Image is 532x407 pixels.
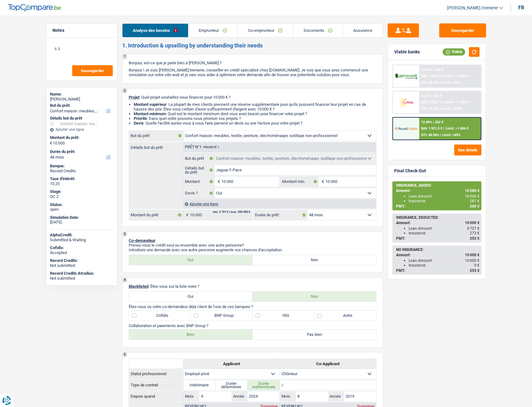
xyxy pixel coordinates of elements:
[439,23,486,37] button: Sauvegarder
[247,391,280,401] input: AAAA
[215,177,221,187] span: €
[129,292,253,302] label: Oui
[231,391,247,401] label: Année
[445,126,469,130] span: Limit: >1.686 €
[343,24,383,37] a: Assurance
[252,255,376,265] label: Non
[199,391,231,401] input: MM
[122,42,383,49] h2: 1. Introduction & upselling by understanding their needs
[409,263,480,267] div: Insurance:
[129,243,376,248] p: Prenez-vous le crédit seul ou ensemble avec une autre personne?
[188,24,237,37] a: Emprunteur
[50,250,113,255] div: Accepted
[50,258,113,263] div: Record Credits:
[134,111,376,116] li: : Quel est le montant minimum dont vous avez besoin pour financer votre projet ?
[253,210,307,220] label: Durée du prêt:
[421,133,439,137] span: DTI: 48.56%
[129,142,183,150] label: Détails but du prêt
[134,116,147,121] strong: Priorité
[134,121,144,125] span: Devis
[50,127,113,132] div: Ajouter une ligne
[443,48,465,55] div: Viable
[50,245,113,250] div: Cofidis:
[50,207,113,212] div: open
[465,253,480,257] span: 10 000 €
[122,352,127,357] div: 5
[129,255,253,265] label: Oui
[396,189,480,193] div: Amount:
[183,391,199,401] label: Mois
[396,215,480,220] div: INSURANCE, DEDUCTED:
[396,268,480,273] div: PMT:
[129,391,183,401] th: Depuis quand
[470,199,480,203] span: 281 €
[409,199,480,203] div: Insurance:
[421,94,441,98] div: 12.9% | 264 €
[129,131,183,141] label: But du prêt
[129,95,139,100] span: Projet
[8,4,61,12] img: TopCompare Logo
[72,65,113,76] button: Sauvegarder
[50,276,113,281] div: Not submitted
[238,24,293,37] a: Co-emprunteur
[50,141,52,146] span: €
[395,123,418,134] img: Record Credits
[442,3,503,13] a: [PERSON_NAME].tremerie
[314,311,376,321] label: Autre
[344,391,376,401] input: AAAA
[134,116,376,121] li: : Dans quel ordre pouvons-nous prioriser vos projets ?
[183,145,221,149] div: Prêt n°1
[50,263,113,268] div: Not submitted
[129,330,253,340] label: Bien
[122,278,127,282] div: 4
[465,194,480,199] span: 10 000 €
[50,169,113,174] div: Record Credits
[129,284,148,289] span: Blacklisted
[440,107,441,111] span: /
[50,202,113,207] div: Status:
[470,231,480,235] span: 273 €
[183,210,190,220] span: €
[129,380,183,390] th: Type de contrat
[183,165,215,175] label: Détails but du prêt
[134,102,376,111] li: : La plupart de mes clients prennent une réserve supplémentaire pour qu'ils puissent financer leu...
[518,5,524,11] div: fr
[409,194,480,199] div: Loan Amount:
[122,24,188,37] a: Analyse des besoins
[440,81,441,85] span: /
[396,204,480,208] div: PMT:
[252,330,376,340] label: Pas bien
[280,359,376,369] th: Co-Applicant
[183,199,376,208] div: Ajouter une ligne
[183,359,280,369] th: Applicant
[440,133,441,137] span: /
[129,238,156,243] span: Co-demandeur
[470,204,480,208] span: 260 €
[50,215,113,220] div: Simulation Date:
[328,391,344,401] label: Année
[447,5,498,11] span: [PERSON_NAME].tremerie
[50,116,113,121] div: Détails but du prêt
[470,236,480,241] span: 253 €
[421,120,443,124] div: 12.49% | 262 €
[421,81,439,85] span: DTI: 48.36%
[129,210,183,220] label: Montant du prêt
[134,111,166,116] strong: Montant minimum
[201,145,219,149] span: - Priorité 1
[50,92,113,97] div: Name:
[129,284,376,289] p: : Êtes-vous sur la liste noire ?
[465,189,480,193] span: 10 280 €
[50,271,113,276] div: Record Credits Atradius:
[394,168,426,174] div: Final Check-Out
[50,220,113,225] div: [DATE]
[409,226,480,231] div: Loan Amount:
[129,68,376,77] p: Bonjour ! Je suis [PERSON_NAME].tremerie, conseiller en crédit spécialisé chez [DOMAIN_NAME]. Je ...
[442,133,460,137] span: Limit: <65%
[445,74,469,78] span: Limit: >1.000 €
[409,231,480,235] div: Insurance:
[396,183,480,188] div: INSURANCE, ADDED:
[252,311,314,321] label: ING
[50,189,113,194] div: Stage:
[442,107,462,111] span: Limit: <100%
[442,81,460,85] span: Limit: <65%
